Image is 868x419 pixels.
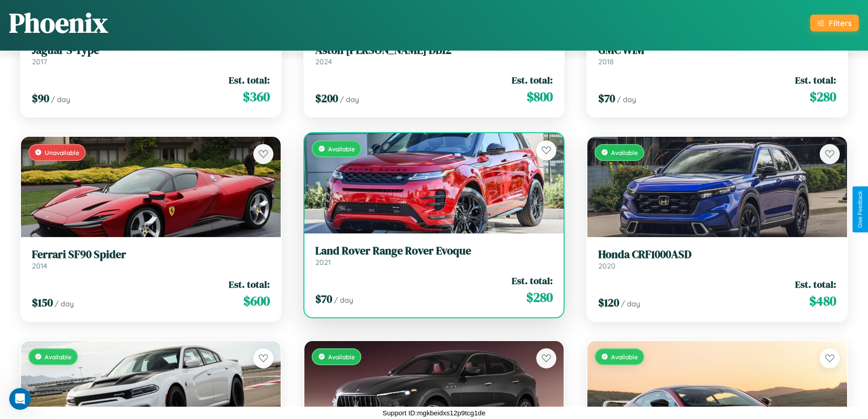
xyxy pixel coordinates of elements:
[32,44,270,66] a: Jaguar S-Type2017
[328,353,355,361] span: Available
[45,353,72,361] span: Available
[512,73,553,87] span: Est. total:
[810,15,859,31] button: Filters
[32,44,270,57] h3: Jaguar S-Type
[45,149,79,156] span: Unavailable
[328,145,355,153] span: Available
[598,248,836,261] h3: Honda CRF1000ASD
[598,57,614,66] span: 2018
[315,44,553,57] h3: Aston [PERSON_NAME] DB12
[315,91,338,106] span: $ 200
[32,57,47,66] span: 2017
[315,57,332,66] span: 2024
[810,88,836,106] span: $ 280
[598,295,619,310] span: $ 120
[621,299,640,308] span: / day
[32,248,270,261] h3: Ferrari SF90 Spider
[598,44,836,66] a: GMC WIM2018
[32,261,47,270] span: 2014
[334,295,353,305] span: / day
[9,4,108,41] h1: Phoenix
[229,73,270,87] span: Est. total:
[32,248,270,270] a: Ferrari SF90 Spider2014
[809,292,836,310] span: $ 480
[315,44,553,66] a: Aston [PERSON_NAME] DB122024
[315,258,331,267] span: 2021
[315,244,553,258] h3: Land Rover Range Rover Evoque
[598,248,836,270] a: Honda CRF1000ASD2020
[243,292,270,310] span: $ 600
[526,288,553,306] span: $ 280
[340,95,359,104] span: / day
[32,91,49,106] span: $ 90
[55,299,74,308] span: / day
[598,44,836,57] h3: GMC WIM
[598,261,616,270] span: 2020
[611,353,638,361] span: Available
[229,278,270,291] span: Est. total:
[9,388,31,410] iframe: Intercom live chat
[315,244,553,267] a: Land Rover Range Rover Evoque2021
[617,95,636,104] span: / day
[857,191,863,228] div: Give Feedback
[51,95,70,104] span: / day
[598,91,615,106] span: $ 70
[795,73,836,87] span: Est. total:
[32,295,53,310] span: $ 150
[611,149,638,156] span: Available
[383,407,486,419] p: Support ID: mgkbeidxs12p9tcg1de
[243,88,270,106] span: $ 360
[829,18,852,28] div: Filters
[512,274,553,287] span: Est. total:
[527,88,553,106] span: $ 800
[795,278,836,291] span: Est. total:
[315,291,332,306] span: $ 70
